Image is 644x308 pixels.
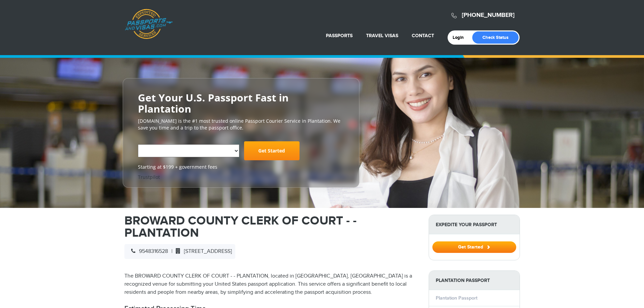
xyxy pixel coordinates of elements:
[172,248,232,255] span: [STREET_ADDRESS]
[125,9,173,39] a: Passports & [DOMAIN_NAME]
[429,271,520,290] strong: Plantation Passport
[436,295,477,301] a: Plantation Passport
[432,244,516,250] a: Get Started
[138,92,344,114] h2: Get Your U.S. Passport Fast in Plantation
[124,215,419,239] h1: BROWARD COUNTY CLERK OF COURT - - PLANTATION
[366,33,398,39] a: Travel Visas
[138,174,160,180] a: Trustpilot
[453,35,469,40] a: Login
[128,248,168,255] span: 9548316528
[432,241,516,253] button: Get Started
[326,33,353,39] a: Passports
[138,118,344,131] p: [DOMAIN_NAME] is the #1 most trusted online Passport Courier Service in Plantation. We save you t...
[412,33,434,39] a: Contact
[124,244,235,259] div: |
[462,11,515,19] a: [PHONE_NUMBER]
[124,272,419,297] p: The BROWARD COUNTY CLERK OF COURT - - PLANTATION, located in [GEOGRAPHIC_DATA], [GEOGRAPHIC_DATA]...
[472,31,519,44] a: Check Status
[138,164,344,170] span: Starting at $199 + government fees
[429,215,520,234] strong: Expedite Your Passport
[244,141,300,160] a: Get Started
